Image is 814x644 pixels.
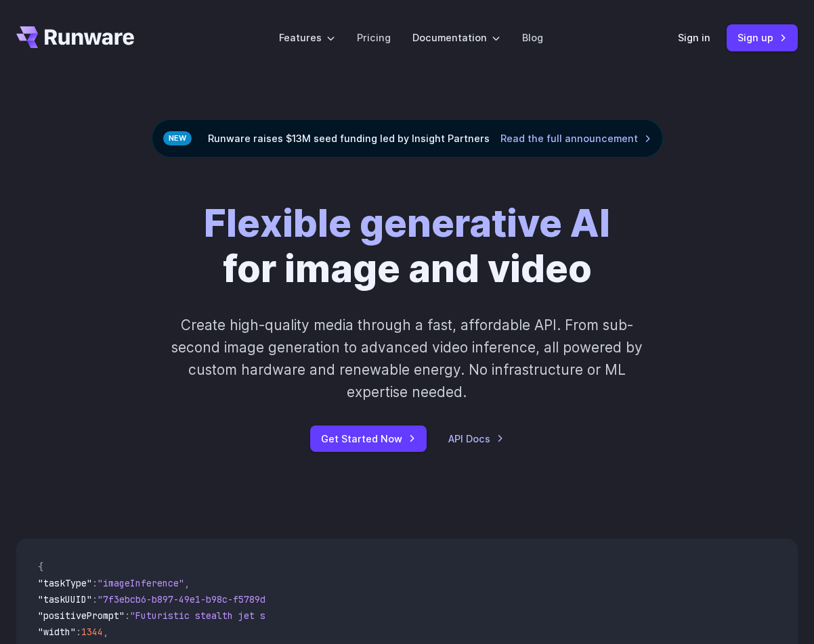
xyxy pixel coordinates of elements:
span: : [92,593,98,605]
a: Blog [522,30,543,45]
span: 1344 [81,626,103,638]
span: { [38,561,43,573]
span: , [184,577,190,589]
label: Features [279,30,335,45]
span: : [125,609,130,622]
a: Sign up [727,24,798,51]
a: Pricing [357,30,391,45]
span: "positivePrompt" [38,609,125,622]
a: Read the full announcement [500,131,651,146]
span: "imageInference" [98,577,184,589]
span: "taskUUID" [38,593,92,605]
a: API Docs [448,431,504,446]
span: "taskType" [38,577,92,589]
span: "7f3ebcb6-b897-49e1-b98c-f5789d2d40d7" [98,593,303,605]
span: "width" [38,626,76,638]
div: Runware raises $13M seed funding led by Insight Partners [152,119,663,158]
span: "Futuristic stealth jet streaking through a neon-lit cityscape with glowing purple exhaust" [130,609,623,622]
h1: for image and video [204,201,610,292]
strong: Flexible generative AI [204,200,610,246]
span: : [76,626,81,638]
span: : [92,577,98,589]
a: Sign in [678,30,710,45]
span: , [103,626,108,638]
a: Go to / [16,26,134,48]
p: Create high-quality media through a fast, affordable API. From sub-second image generation to adv... [157,314,658,404]
a: Get Started Now [310,425,427,452]
label: Documentation [412,30,500,45]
